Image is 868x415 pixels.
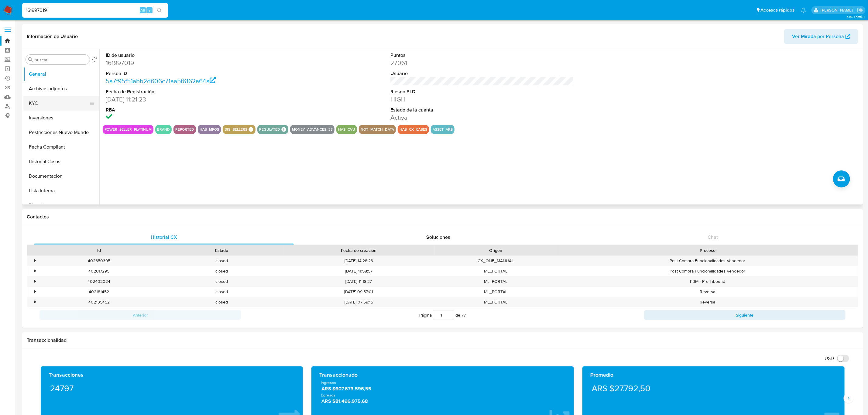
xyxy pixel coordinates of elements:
[390,95,574,104] dd: HIGH
[361,128,394,131] button: not_match_data
[160,276,283,286] div: closed
[160,297,283,307] div: closed
[23,154,99,169] button: Historial Casos
[92,57,97,64] button: Volver al orden por defecto
[140,7,145,13] span: Alt
[784,29,858,44] button: Ver Mirada por Persona
[39,310,241,320] button: Anterior
[23,183,99,198] button: Lista Interna
[34,258,36,264] div: •
[38,287,160,297] div: 402181452
[106,107,290,113] dt: RBA
[42,247,156,253] div: Id
[106,70,290,77] dt: Person ID
[34,57,87,63] input: Buscar
[106,77,216,85] a: 5a7f95f51abb2d606c71aa5f6162a64a
[38,297,160,307] div: 402135452
[160,287,283,297] div: closed
[857,7,863,13] a: Salir
[292,128,333,131] button: money_advances_38
[708,234,718,241] span: Chat
[426,234,450,241] span: Soluciones
[283,287,434,297] div: [DATE] 09:57:01
[23,96,94,111] button: KYC
[160,256,283,266] div: closed
[27,337,858,343] h1: Transaccionalidad
[34,299,36,305] div: •
[38,266,160,276] div: 402617295
[644,310,846,320] button: Siguiente
[105,128,152,131] button: power_seller_platinum
[390,107,574,113] dt: Estado de la cuenta
[160,266,283,276] div: closed
[439,247,553,253] div: Origen
[761,7,795,13] span: Accesos rápidos
[461,312,466,318] span: 77
[23,67,99,81] button: General
[259,128,280,131] button: regulated
[390,88,574,95] dt: Riesgo PLD
[23,111,99,125] button: Inversiones
[283,297,434,307] div: [DATE] 07:59:15
[434,256,557,266] div: CX_ONE_MANUAL
[434,287,557,297] div: ML_PORTAL
[23,198,99,213] button: Direcciones
[23,81,99,96] button: Archivos adjuntos
[157,128,170,131] button: brand
[390,70,574,77] dt: Usuario
[28,57,33,62] button: Buscar
[22,6,168,14] input: Buscar usuario o caso...
[200,128,219,131] button: has_mpos
[283,276,434,286] div: [DATE] 11:18:27
[27,214,858,220] h1: Contactos
[106,52,290,59] dt: ID de usuario
[283,256,434,266] div: [DATE] 14:28:23
[561,247,854,253] div: Proceso
[390,113,574,122] dd: Activa
[557,287,858,297] div: Reversa
[557,276,858,286] div: FBM - Pre Inbound
[434,297,557,307] div: ML_PORTAL
[23,125,99,140] button: Restricciones Nuevo Mundo
[106,88,290,95] dt: Fecha de Registración
[27,33,78,39] h1: Información de Usuario
[390,52,574,59] dt: Puntos
[338,128,355,131] button: has_cvu
[419,310,466,320] span: Página de
[34,289,36,295] div: •
[153,6,166,15] button: search-icon
[821,7,855,13] p: andres.vilosio@mercadolibre.com
[557,266,858,276] div: Post Compra Funcionalidades Vendedor
[400,128,427,131] button: has_cx_cases
[165,247,279,253] div: Estado
[433,128,453,131] button: asset_ars
[434,276,557,286] div: ML_PORTAL
[23,140,99,154] button: Fecha Compliant
[149,7,150,13] span: s
[792,29,844,44] span: Ver Mirada por Persona
[287,247,430,253] div: Fecha de creación
[175,128,194,131] button: reported
[23,169,99,183] button: Documentación
[106,95,290,104] dd: [DATE] 11:21:23
[557,297,858,307] div: Reversa
[34,279,36,284] div: •
[38,256,160,266] div: 402650395
[434,266,557,276] div: ML_PORTAL
[283,266,434,276] div: [DATE] 11:58:57
[801,8,806,13] a: Notificaciones
[106,59,290,67] dd: 161997019
[390,59,574,67] dd: 27061
[34,268,36,274] div: •
[38,276,160,286] div: 402402024
[557,256,858,266] div: Post Compra Funcionalidades Vendedor
[225,128,247,131] button: big_sellers
[151,234,177,241] span: Historial CX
